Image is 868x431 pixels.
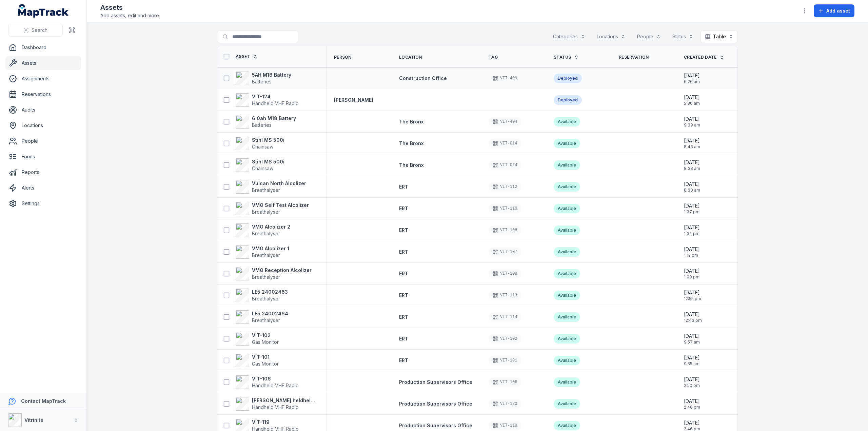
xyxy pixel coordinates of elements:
span: 1:37 pm [684,209,700,215]
span: 8:43 am [684,144,700,150]
strong: LE5 24002464 [252,310,288,317]
strong: VMO Alcolizer 2 [252,223,290,230]
time: 07/08/2025, 9:57:08 am [684,333,700,345]
span: The Bronx [399,140,424,146]
a: Reports [5,165,81,179]
span: 8:30 am [684,188,700,193]
span: Production Supervisors Office [399,401,472,407]
span: [DATE] [684,354,700,361]
a: MapTrack [18,4,69,18]
span: [DATE] [684,419,700,426]
span: Created Date [684,55,717,60]
span: [DATE] [684,311,702,318]
button: People [633,30,665,43]
strong: VIT-101 [252,354,279,360]
a: VMO Reception AlcolizerBreathalyser [236,267,312,280]
strong: Contact MapTrack [21,398,66,404]
span: Batteries [252,79,272,84]
span: ERT [399,227,408,233]
a: Assets [5,56,81,70]
span: ERT [399,205,408,211]
span: 1:09 pm [684,274,700,280]
a: The Bronx [399,140,424,147]
button: Table [701,30,738,43]
a: 5AH M18 BatteryBatteries [236,72,291,85]
div: VIT-102 [489,334,521,344]
span: Gas Monitor [252,361,279,367]
a: LE5 24002464Breathalyser [236,310,288,324]
strong: VMO Alcolizer 1 [252,245,289,252]
div: Deployed [554,74,582,83]
span: [DATE] [684,333,700,339]
span: 9:57 am [684,339,700,345]
span: 12:55 pm [684,296,701,301]
strong: LE5 24002463 [252,289,288,295]
span: Handheld VHF Radio [252,404,299,410]
span: The Bronx [399,162,424,168]
a: Construction Office [399,75,447,82]
div: VIT-024 [489,160,521,170]
div: VIT-114 [489,312,521,322]
span: [DATE] [684,181,700,188]
div: VIT-107 [489,247,521,257]
strong: Stihl MS 500i [252,137,284,143]
span: [DATE] [684,268,700,274]
a: The Bronx [399,162,424,169]
a: VIT-101Gas Monitor [236,354,279,367]
a: Vulcan North AlcolizerBreathalyser [236,180,306,194]
a: Reservations [5,87,81,101]
span: Gas Monitor [252,339,279,345]
span: Breathalyser [252,274,280,280]
a: Dashboard [5,41,81,54]
time: 10/08/2025, 8:30:02 am [684,181,700,193]
strong: 6.0ah M18 Battery [252,115,296,122]
span: ERT [399,292,408,298]
strong: Vitrinite [24,417,43,423]
strong: [PERSON_NAME] [334,97,373,103]
span: 9:55 am [684,361,700,367]
div: VIT-120 [489,399,521,409]
div: Available [554,117,580,126]
strong: VMO Self Test Alcolizer [252,202,309,209]
a: Asset [236,54,258,59]
span: Chainsaw [252,144,273,150]
a: LE5 24002463Breathalyser [236,289,288,302]
div: VIT-101 [489,356,521,365]
a: Assignments [5,72,81,85]
a: Production Supervisors Office [399,400,472,407]
span: Breathalyser [252,231,280,236]
div: Available [554,269,580,278]
span: [DATE] [684,376,700,383]
time: 08/08/2025, 1:37:23 pm [684,202,700,215]
button: Locations [592,30,630,43]
time: 04/09/2025, 6:26:44 am [684,72,700,84]
a: Audits [5,103,81,117]
time: 29/08/2025, 8:38:45 am [684,159,700,171]
a: VIT-124Handheld VHF Radio [236,93,299,107]
a: ERT [399,335,408,342]
div: VIT-106 [489,377,521,387]
a: ERT [399,227,408,234]
a: Production Supervisors Office [399,422,472,429]
span: 5:30 am [684,101,700,106]
div: VIT-409 [489,74,521,83]
span: [DATE] [684,398,700,405]
span: Batteries [252,122,272,128]
time: 29/07/2025, 2:48:32 pm [684,398,700,410]
span: ERT [399,336,408,341]
a: ERT [399,183,408,190]
div: Available [554,182,580,192]
a: VMO Alcolizer 2Breathalyser [236,223,290,237]
a: Locations [5,119,81,132]
strong: VIT-102 [252,332,279,339]
button: Categories [549,30,590,43]
time: 08/08/2025, 1:34:41 pm [684,224,700,236]
span: [DATE] [684,289,701,296]
a: Status [554,55,579,60]
a: Forms [5,150,81,163]
span: Location [399,55,422,60]
time: 29/08/2025, 9:09:51 am [684,116,700,128]
a: ERT [399,314,408,320]
a: Production Supervisors Office [399,379,472,386]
